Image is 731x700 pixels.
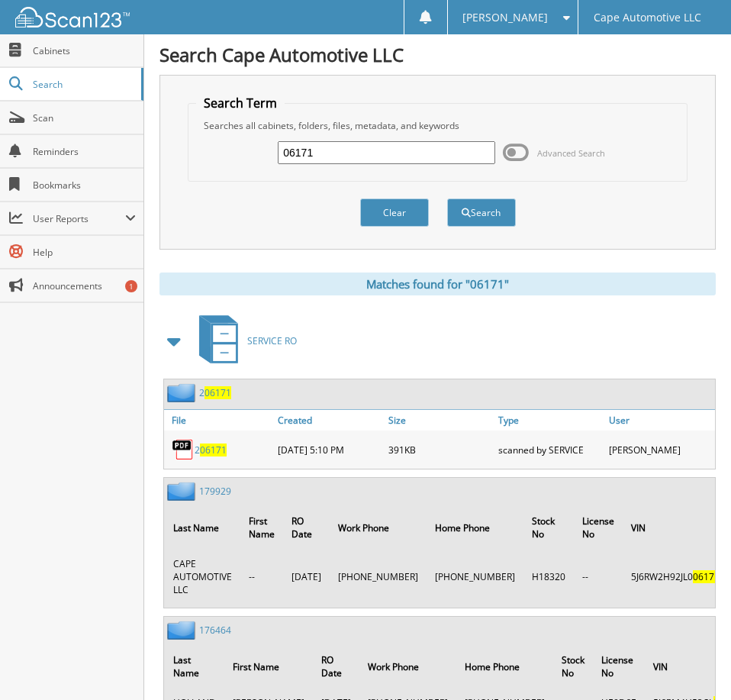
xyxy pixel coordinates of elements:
a: 176464 [199,624,231,637]
span: 06171 [693,570,720,583]
button: Search [447,198,516,227]
div: [PERSON_NAME] [605,434,715,465]
span: Bookmarks [33,179,136,192]
span: Help [33,246,136,259]
a: File [164,410,274,431]
span: 06171 [200,444,227,456]
a: Type [494,410,604,431]
td: [DATE] [284,551,329,602]
a: 206171 [199,386,231,399]
th: Stock No [524,505,573,550]
div: [DATE] 5:10 PM [274,434,384,465]
span: Cabinets [33,44,136,57]
td: -- [575,551,622,602]
span: 06171 [204,386,231,399]
span: SERVICE RO [247,334,297,347]
span: Reminders [33,145,136,158]
img: folder2.png [167,621,199,640]
div: 391KB [385,434,494,465]
div: Matches found for "06171" [159,273,716,295]
span: Scan [33,111,136,124]
th: Stock No [554,644,592,689]
button: Clear [360,198,429,227]
th: RO Date [284,505,329,550]
div: scanned by SERVICE [494,434,604,465]
th: First Name [225,644,312,689]
img: folder2.png [167,482,199,501]
th: Last Name [166,644,224,689]
span: Advanced Search [537,147,605,159]
span: Cape Automotive LLC [594,13,701,22]
span: User Reports [33,212,125,225]
th: Home Phone [457,644,552,689]
h1: Search Cape Automotive LLC [159,42,716,67]
span: [PERSON_NAME] [462,13,548,22]
td: 5J6RW2H92JL0 [623,551,727,602]
th: License No [594,644,644,689]
td: CAPE AUTOMOTIVE LLC [166,551,240,602]
a: Size [385,410,494,431]
th: License No [575,505,622,550]
div: Searches all cabinets, folders, files, metadata, and keywords [196,119,678,132]
a: Created [274,410,384,431]
legend: Search Term [196,95,285,111]
th: Work Phone [330,505,426,550]
img: scan123-logo-white.svg [15,7,130,27]
th: RO Date [314,644,359,689]
td: H18320 [524,551,573,602]
td: [PHONE_NUMBER] [427,551,523,602]
a: 179929 [199,485,231,498]
a: User [605,410,715,431]
td: -- [241,551,282,602]
img: folder2.png [167,383,199,402]
th: VIN [623,505,727,550]
span: Search [33,78,134,91]
th: Home Phone [427,505,523,550]
th: First Name [241,505,282,550]
a: 206171 [195,444,227,456]
img: PDF.png [172,438,195,461]
div: 1 [125,280,137,292]
th: Last Name [166,505,240,550]
a: SERVICE RO [190,311,297,371]
span: Announcements [33,279,136,292]
th: Work Phone [360,644,456,689]
td: [PHONE_NUMBER] [330,551,426,602]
